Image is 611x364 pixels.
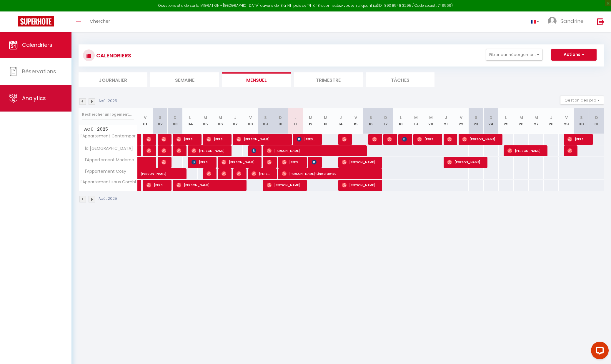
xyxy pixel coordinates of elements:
[294,72,363,87] li: Trimestre
[567,145,572,156] span: [PERSON_NAME]
[324,115,327,120] abbr: M
[141,165,181,176] span: [PERSON_NAME]
[294,115,296,120] abbr: L
[82,109,134,120] input: Rechercher un logement...
[243,108,258,134] th: 08
[213,108,228,134] th: 06
[138,108,153,134] th: 01
[574,108,589,134] th: 30
[22,41,52,49] span: Calendriers
[95,49,131,62] h3: CALENDRIERS
[146,134,151,145] span: [PERSON_NAME]
[177,145,182,156] span: [PERSON_NAME]
[204,115,207,120] abbr: M
[99,196,117,202] p: Août 2025
[80,180,139,184] span: l'Appartement sous Combles
[207,168,212,179] span: [PERSON_NAME]
[348,108,363,134] th: 15
[79,72,147,87] li: Journalier
[438,108,453,134] th: 21
[447,134,452,145] span: [PERSON_NAME]
[80,168,128,175] span: l'Appartement Cosy
[462,134,497,145] span: [PERSON_NAME]
[560,96,604,104] button: Gestion des prix
[267,145,362,156] span: [PERSON_NAME]
[80,157,136,163] span: l'Appartement Moderne
[309,115,312,120] abbr: M
[146,179,167,191] span: [PERSON_NAME]
[219,115,222,120] abbr: M
[352,3,377,8] a: en cliquant ici
[162,157,167,168] span: [DATE][PERSON_NAME]
[505,115,507,120] abbr: L
[192,145,227,156] span: [PERSON_NAME]
[162,134,167,145] span: Deep Prakash
[162,145,167,156] span: [PERSON_NAME]
[252,145,257,156] span: [PERSON_NAME]
[363,108,378,134] th: 16
[159,115,162,120] abbr: S
[138,134,141,145] a: [PERSON_NAME]
[535,115,538,120] abbr: M
[453,108,468,134] th: 22
[177,134,197,145] span: [PERSON_NAME]
[586,339,611,364] iframe: LiveChat chat widget
[559,108,574,134] th: 29
[80,134,139,138] span: l'Appartement Contemporain
[264,115,267,120] abbr: S
[22,94,46,102] span: Analytics
[153,108,168,134] th: 02
[550,115,552,120] abbr: J
[387,134,392,145] span: [PERSON_NAME]
[183,108,198,134] th: 04
[222,72,291,87] li: Mensuel
[252,168,272,179] span: [PERSON_NAME]
[447,157,482,168] span: [PERSON_NAME]
[279,115,282,120] abbr: D
[475,115,477,120] abbr: S
[22,68,56,75] span: Réservations
[469,108,484,134] th: 23
[366,72,434,87] li: Tâches
[267,157,272,168] span: [PERSON_NAME]
[85,11,114,32] a: Chercher
[237,134,287,145] span: [PERSON_NAME]
[372,134,377,145] span: [PERSON_NAME]
[565,115,568,120] abbr: V
[490,115,492,120] abbr: D
[288,108,303,134] th: 11
[460,115,462,120] abbr: V
[417,134,437,145] span: [PERSON_NAME]
[99,98,117,104] p: Août 2025
[318,108,333,134] th: 13
[354,115,357,120] abbr: V
[168,108,183,134] th: 03
[267,179,302,191] span: [PERSON_NAME]
[402,134,407,145] span: [PERSON_NAME]
[529,108,544,134] th: 27
[273,108,288,134] th: 10
[408,108,423,134] th: 19
[543,11,591,32] a: ... Sandrine
[369,115,372,120] abbr: S
[18,16,54,26] img: Super Booking
[90,18,110,24] span: Chercher
[333,108,348,134] th: 14
[342,134,347,145] span: [PERSON_NAME]
[342,179,377,191] span: [PERSON_NAME]
[303,108,318,134] th: 12
[144,115,146,120] abbr: V
[400,115,402,120] abbr: L
[258,108,273,134] th: 09
[79,125,137,134] span: Août 2025
[282,168,377,179] span: [PERSON_NAME]-Line Brachet
[138,168,153,179] a: [PERSON_NAME]
[560,17,584,25] span: Sandrine
[499,108,514,134] th: 25
[177,179,242,191] span: [PERSON_NAME]
[486,49,542,61] button: Filtrer par hébergement
[237,168,242,179] span: [PERSON_NAME]
[484,108,499,134] th: 24
[514,108,529,134] th: 26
